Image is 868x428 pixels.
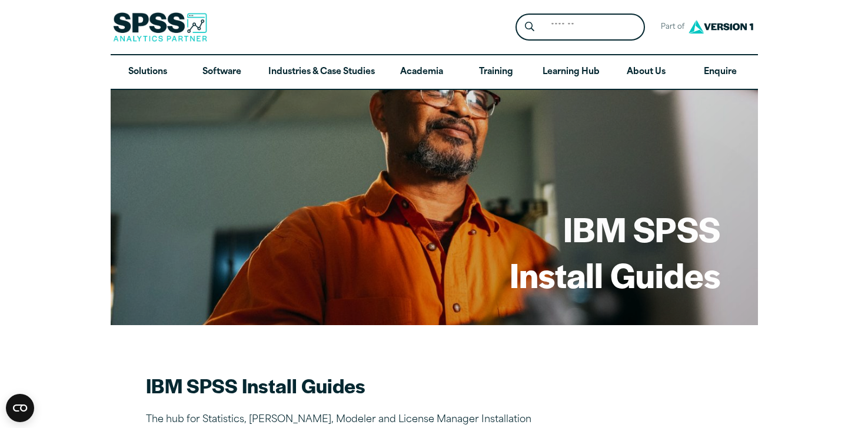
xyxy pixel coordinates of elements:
svg: Search magnifying glass icon [525,22,534,32]
h2: IBM SPSS Install Guides [146,372,558,399]
a: Training [458,55,533,89]
img: SPSS Analytics Partner [113,12,207,42]
a: Learning Hub [533,55,609,89]
span: Part of [654,19,686,36]
a: Enquire [683,55,757,89]
a: Academia [384,55,458,89]
button: Open CMP widget [6,394,34,422]
button: Search magnifying glass icon [518,16,540,38]
a: Industries & Case Studies [259,55,384,89]
a: Software [185,55,259,89]
a: About Us [609,55,683,89]
img: Version1 Logo [686,16,756,38]
h1: IBM SPSS Install Guides [510,206,720,297]
a: Solutions [111,55,185,89]
nav: Desktop version of site main menu [111,55,758,89]
form: Site Header Search Form [516,14,645,41]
